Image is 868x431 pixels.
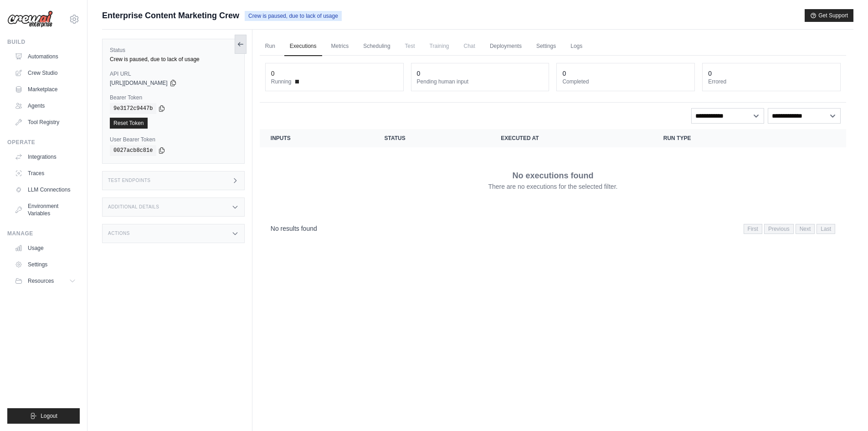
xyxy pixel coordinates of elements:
div: 0 [417,69,421,78]
button: Get Support [805,9,853,22]
a: Agents [11,99,80,113]
span: Enterprise Content Marketing Crew [102,9,239,22]
a: Automations [11,49,80,64]
span: Running [271,78,292,85]
button: Logout [7,408,80,424]
span: Next [796,224,815,234]
h3: Additional Details [108,204,159,210]
a: Run [260,37,281,56]
button: Resources [11,274,80,288]
a: Logs [565,37,588,56]
span: Previous [764,224,794,234]
span: First [744,224,762,234]
div: Manage [7,230,80,237]
a: Tool Registry [11,115,80,130]
dt: Errored [708,78,835,85]
section: Crew executions table [260,129,846,240]
div: Build [7,38,80,46]
span: Test [400,37,421,55]
span: [URL][DOMAIN_NAME] [110,79,168,87]
div: Operate [7,139,80,146]
th: Status [374,129,490,147]
a: Settings [11,257,80,272]
dt: Pending human input [417,78,544,85]
span: Logout [41,412,57,420]
span: Training is not available until the deployment is complete [424,37,455,55]
a: Reset Token [110,118,148,129]
th: Executed at [490,129,652,147]
a: Integrations [11,150,80,164]
div: Crew is paused, due to lack of usage [110,56,237,63]
label: API URL [110,70,237,78]
a: Deployments [484,37,527,56]
code: 0027acb8c81e [110,145,156,156]
span: Chat is not available until the deployment is complete [458,37,481,55]
a: Metrics [326,37,354,56]
div: 0 [708,69,712,78]
nav: Pagination [260,217,846,240]
a: Marketplace [11,82,80,97]
p: There are no executions for the selected filter. [488,182,617,191]
p: No executions found [512,169,593,182]
code: 9e3172c9447b [110,103,156,114]
a: Usage [11,241,80,255]
dt: Completed [562,78,689,85]
a: Executions [284,37,322,56]
span: Crew is paused, due to lack of usage [245,11,342,21]
label: Bearer Token [110,94,237,101]
span: Resources [28,277,54,285]
div: 0 [271,69,275,78]
span: Last [817,224,835,234]
label: User Bearer Token [110,136,237,143]
a: Crew Studio [11,66,80,80]
h3: Actions [108,231,130,236]
h3: Test Endpoints [108,178,151,183]
a: Scheduling [358,37,395,56]
a: Traces [11,166,80,181]
label: Status [110,47,237,54]
p: No results found [271,224,317,233]
a: Settings [531,37,561,56]
a: Environment Variables [11,199,80,221]
nav: Pagination [744,224,835,234]
th: Run Type [652,129,787,147]
img: Logo [7,10,53,28]
div: 0 [562,69,566,78]
th: Inputs [260,129,374,147]
a: LLM Connections [11,182,80,197]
